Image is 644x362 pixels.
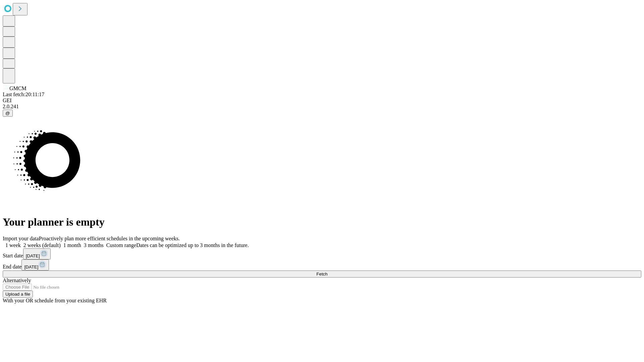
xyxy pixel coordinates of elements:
[3,216,641,228] h1: Your planner is empty
[3,259,641,270] div: End date
[106,242,136,248] span: Custom range
[3,98,641,104] div: GEI
[24,264,38,269] span: [DATE]
[23,248,51,259] button: [DATE]
[3,92,44,97] span: Last fetch: 20:11:17
[5,111,10,116] span: @
[63,242,81,248] span: 1 month
[26,253,40,258] span: [DATE]
[3,278,31,283] span: Alternatively
[3,298,107,303] span: With your OR schedule from your existing EHR
[21,259,49,270] button: [DATE]
[9,85,26,91] span: GMCM
[39,236,180,241] span: Proactively plan more efficient schedules in the upcoming weeks.
[3,236,39,241] span: Import your data
[84,242,104,248] span: 3 months
[23,242,61,248] span: 2 weeks (default)
[316,271,327,277] span: Fetch
[5,242,21,248] span: 1 week
[3,104,641,110] div: 2.0.241
[3,291,33,298] button: Upload a file
[3,110,13,117] button: @
[3,248,641,259] div: Start date
[3,270,641,278] button: Fetch
[136,242,249,248] span: Dates can be optimized up to 3 months in the future.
